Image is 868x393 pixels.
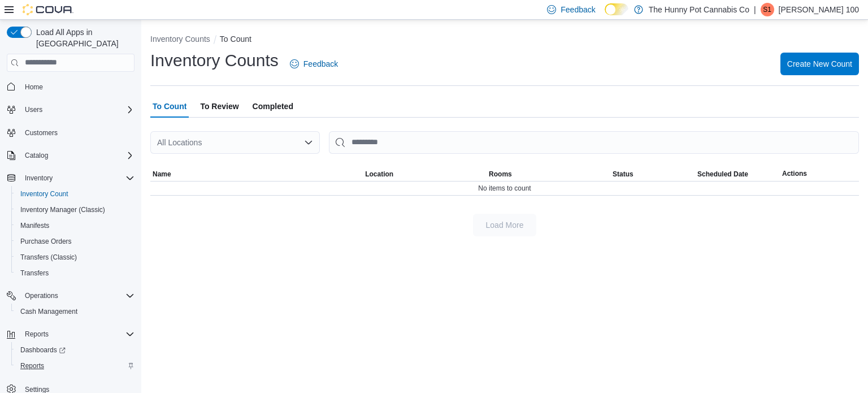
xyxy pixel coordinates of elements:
[220,34,251,44] button: To Count
[20,237,72,246] span: Purchase Orders
[25,291,58,300] span: Operations
[605,3,628,15] input: Dark Mode
[20,126,134,140] span: Customers
[32,27,134,49] span: Load All Apps in [GEOGRAPHIC_DATA]
[2,288,139,304] button: Operations
[16,187,134,201] span: Inventory Count
[153,95,186,118] span: To Count
[16,343,70,357] a: Dashboards
[16,203,134,217] span: Inventory Manager (Classic)
[649,3,749,16] p: The Hunny Pot Cannabis Co
[486,219,524,231] span: Load More
[478,184,531,193] span: No items to count
[16,305,82,318] a: Cash Management
[16,235,134,248] span: Purchase Orders
[780,53,859,75] button: Create New Count
[487,167,610,181] button: Rooms
[489,170,512,179] span: Rooms
[150,167,363,181] button: Name
[303,58,338,70] span: Feedback
[2,326,139,342] button: Reports
[2,148,139,163] button: Catalog
[782,169,807,178] span: Actions
[150,33,859,47] nav: An example of EuiBreadcrumbs
[365,170,393,179] span: Location
[11,202,139,218] button: Inventory Manager (Classic)
[25,330,49,339] span: Reports
[16,251,134,264] span: Transfers (Classic)
[20,289,134,303] span: Operations
[285,53,342,75] a: Feedback
[16,359,134,373] span: Reports
[16,219,134,232] span: Manifests
[11,342,139,358] a: Dashboards
[16,251,81,264] a: Transfers (Classic)
[16,359,49,373] a: Reports
[613,170,633,179] span: Status
[2,79,139,95] button: Home
[150,49,279,72] h1: Inventory Counts
[20,361,44,370] span: Reports
[20,327,53,341] button: Reports
[473,214,536,236] button: Load More
[763,3,771,16] span: S1
[16,305,134,318] span: Cash Management
[20,126,62,140] a: Customers
[20,327,134,341] span: Reports
[25,105,42,114] span: Users
[16,203,110,217] a: Inventory Manager (Classic)
[150,34,210,44] button: Inventory Counts
[787,58,852,70] span: Create New Count
[20,171,57,185] button: Inventory
[20,103,47,116] button: Users
[16,219,54,232] a: Manifests
[2,170,139,186] button: Inventory
[697,170,748,179] span: Scheduled Date
[16,266,134,280] span: Transfers
[153,170,171,179] span: Name
[25,174,53,183] span: Inventory
[11,186,139,202] button: Inventory Count
[329,131,859,154] input: This is a search bar. After typing your query, hit enter to filter the results lower in the page.
[20,346,66,355] span: Dashboards
[561,4,595,15] span: Feedback
[20,307,77,316] span: Cash Management
[200,95,238,118] span: To Review
[20,80,47,94] a: Home
[25,151,48,160] span: Catalog
[363,167,487,181] button: Location
[11,218,139,234] button: Manifests
[16,187,73,201] a: Inventory Count
[20,269,49,278] span: Transfers
[2,102,139,118] button: Users
[2,124,139,141] button: Customers
[610,167,695,181] button: Status
[23,4,73,15] img: Cova
[20,189,68,198] span: Inventory Count
[761,3,774,16] div: Sarah 100
[11,249,139,265] button: Transfers (Classic)
[754,3,756,16] p: |
[11,265,139,281] button: Transfers
[11,304,139,319] button: Cash Management
[20,221,49,230] span: Manifests
[779,3,859,16] p: [PERSON_NAME] 100
[16,343,134,357] span: Dashboards
[11,358,139,374] button: Reports
[16,235,76,248] a: Purchase Orders
[20,289,63,303] button: Operations
[20,253,77,262] span: Transfers (Classic)
[20,205,105,214] span: Inventory Manager (Classic)
[20,171,134,185] span: Inventory
[11,234,139,249] button: Purchase Orders
[20,149,134,162] span: Catalog
[25,83,43,92] span: Home
[25,128,58,137] span: Customers
[20,149,53,162] button: Catalog
[695,167,780,181] button: Scheduled Date
[253,95,293,118] span: Completed
[304,138,313,147] button: Open list of options
[16,266,53,280] a: Transfers
[20,80,134,94] span: Home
